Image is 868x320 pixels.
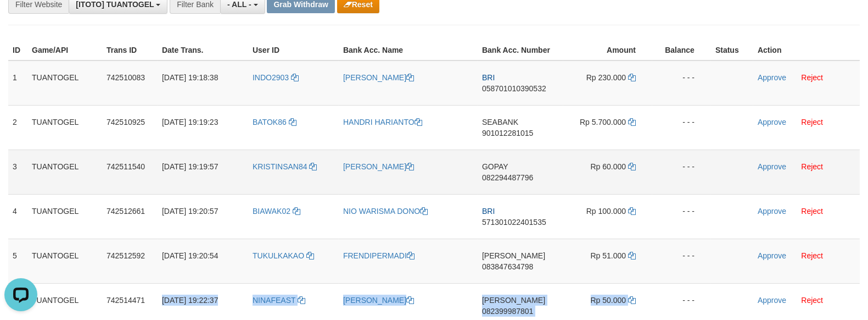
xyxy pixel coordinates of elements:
[482,262,533,271] span: Copy 083847634798 to clipboard
[482,218,546,227] span: Copy 571301022401535 to clipboard
[801,251,823,260] a: Reject
[8,194,27,239] td: 4
[27,150,102,194] td: TUANTOGEL
[343,251,415,260] a: FRENDIPERMADI
[27,194,102,239] td: TUANTOGEL
[27,239,102,283] td: TUANTOGEL
[628,162,636,171] a: Copy 60000 to clipboard
[107,296,145,305] span: 742514471
[8,239,27,283] td: 5
[482,129,533,137] span: Copy 901012281015 to clipboard
[339,40,478,60] th: Bank Acc. Name
[628,207,636,216] a: Copy 100000 to clipboard
[758,296,786,305] a: Approve
[586,73,626,82] span: Rp 230.000
[107,207,145,216] span: 742512661
[482,173,533,182] span: Copy 082294487796 to clipboard
[482,296,545,305] span: [PERSON_NAME]
[162,251,218,260] span: [DATE] 19:20:54
[343,162,414,171] a: [PERSON_NAME]
[343,296,414,305] a: [PERSON_NAME]
[158,40,248,60] th: Date Trans.
[753,40,860,60] th: Action
[107,162,145,171] span: 742511540
[801,118,823,126] a: Reject
[652,40,711,60] th: Balance
[580,118,626,126] span: Rp 5.700.000
[253,296,305,305] a: NINAFEAST
[628,118,636,126] a: Copy 5700000 to clipboard
[652,194,711,239] td: - - -
[27,40,102,60] th: Game/API
[478,40,563,60] th: Bank Acc. Number
[652,105,711,150] td: - - -
[162,162,218,171] span: [DATE] 19:19:57
[27,60,102,106] td: TUANTOGEL
[248,40,339,60] th: User ID
[652,60,711,106] td: - - -
[711,40,753,60] th: Status
[107,118,145,126] span: 742510925
[591,162,626,171] span: Rp 60.000
[628,73,636,82] a: Copy 230000 to clipboard
[343,73,414,82] a: [PERSON_NAME]
[591,251,626,260] span: Rp 51.000
[628,251,636,260] a: Copy 51000 to clipboard
[801,207,823,216] a: Reject
[253,162,307,171] span: KRISTINSAN84
[801,296,823,305] a: Reject
[758,251,786,260] a: Approve
[343,118,422,126] a: HANDRI HARIANTO
[102,40,158,60] th: Trans ID
[586,207,626,216] span: Rp 100.000
[162,118,218,126] span: [DATE] 19:19:23
[107,73,145,82] span: 742510083
[253,118,287,126] span: BATOK86
[253,251,304,260] span: TUKULKAKAO
[253,162,317,171] a: KRISTINSAN84
[652,239,711,283] td: - - -
[4,4,37,37] button: Open LiveChat chat widget
[8,60,27,106] td: 1
[563,40,652,60] th: Amount
[482,207,495,216] span: BRI
[482,84,546,93] span: Copy 058701010390532 to clipboard
[8,150,27,194] td: 3
[758,207,786,216] a: Approve
[758,162,786,171] a: Approve
[253,296,295,305] span: NINAFEAST
[801,162,823,171] a: Reject
[343,207,428,216] a: NIO WARISMA DONO
[482,251,545,260] span: [PERSON_NAME]
[8,40,27,60] th: ID
[253,251,314,260] a: TUKULKAKAO
[253,207,300,216] a: BIAWAK02
[758,118,786,126] a: Approve
[8,105,27,150] td: 2
[162,207,218,216] span: [DATE] 19:20:57
[253,73,299,82] a: INDO2903
[482,118,518,126] span: SEABANK
[162,296,218,305] span: [DATE] 19:22:37
[801,73,823,82] a: Reject
[107,251,145,260] span: 742512592
[253,73,289,82] span: INDO2903
[482,162,508,171] span: GOPAY
[482,307,533,316] span: Copy 082399987801 to clipboard
[27,105,102,150] td: TUANTOGEL
[253,118,296,126] a: BATOK86
[628,296,636,305] a: Copy 50000 to clipboard
[758,73,786,82] a: Approve
[591,296,626,305] span: Rp 50.000
[162,73,218,82] span: [DATE] 19:18:38
[482,73,495,82] span: BRI
[652,150,711,194] td: - - -
[253,207,290,216] span: BIAWAK02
